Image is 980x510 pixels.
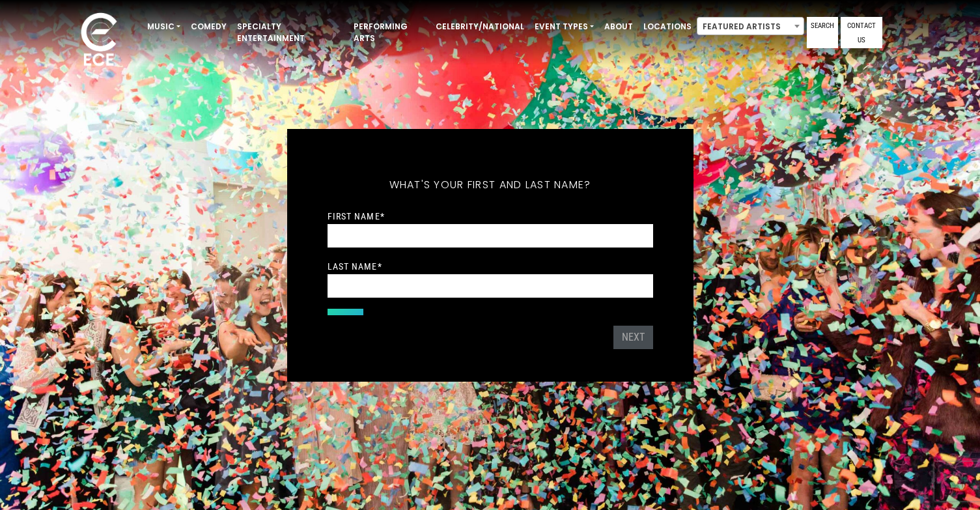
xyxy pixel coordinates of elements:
label: Last Name [328,261,382,272]
label: First Name [328,210,385,222]
img: ece_new_logo_whitev2-1.png [66,9,132,72]
span: Featured Artists [697,18,804,36]
a: Contact Us [841,17,882,48]
a: Comedy [186,16,232,38]
h5: What's your first and last name? [328,162,653,208]
a: Performing Arts [348,16,430,50]
a: Event Types [529,16,599,38]
a: Locations [638,16,697,38]
a: Specialty Entertainment [232,16,348,50]
a: Celebrity/National [430,16,529,38]
span: Featured Artists [697,17,804,35]
a: Music [142,16,186,38]
a: Search [807,17,838,48]
a: About [599,16,638,38]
